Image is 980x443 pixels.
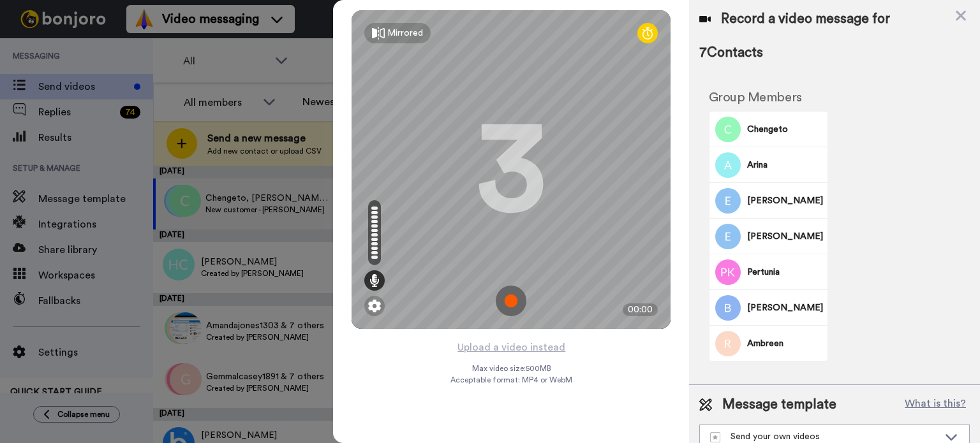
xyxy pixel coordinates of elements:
[747,266,823,279] span: Pertunia
[471,363,551,374] span: Max video size: 500 MB
[710,430,939,443] div: Send your own videos
[710,432,720,442] img: demo-template.svg
[368,300,381,312] img: ic_gear.svg
[722,395,836,414] span: Message template
[715,295,741,321] img: Image of Beatrice Lock
[715,259,741,285] img: Image of Pertunia
[715,117,741,142] img: Image of Chengeto
[747,159,823,171] span: Arina
[476,122,546,217] div: 3
[747,194,823,207] span: [PERSON_NAME]
[747,123,823,136] span: Chengeto
[709,91,828,105] h2: Group Members
[450,375,572,385] span: Acceptable format: MP4 or WebM
[715,331,741,356] img: Image of Ambreen
[747,301,823,314] span: [PERSON_NAME]
[715,188,741,214] img: Image of Emily
[454,339,569,356] button: Upload a video instead
[496,286,526,316] img: ic_record_start.svg
[747,337,823,350] span: Ambreen
[715,224,741,249] img: Image of Emma
[623,303,658,316] div: 00:00
[715,152,741,178] img: Image of Arina
[747,230,823,243] span: [PERSON_NAME]
[901,395,970,414] button: What is this?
